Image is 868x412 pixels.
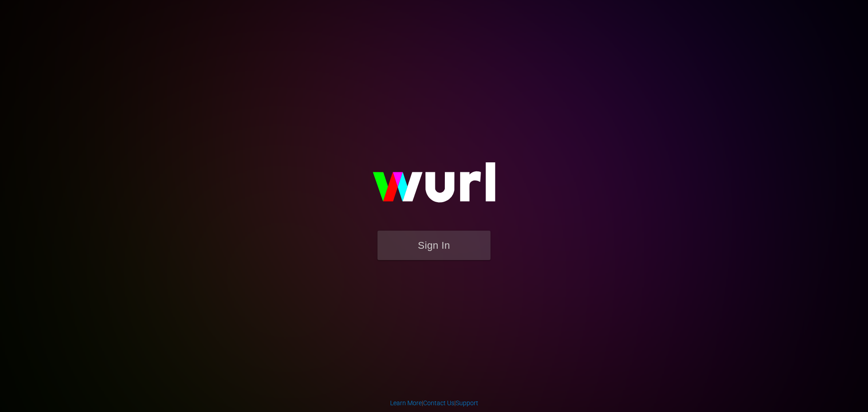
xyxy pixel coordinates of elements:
a: Contact Us [423,399,454,407]
img: wurl-logo-on-black-223613ac3d8ba8fe6dc639794a292ebdb59501304c7dfd60c99c58986ef67473.svg [344,143,524,231]
a: Support [456,399,478,407]
a: Learn More [390,399,422,407]
button: Sign In [377,231,491,260]
div: | | [390,398,478,407]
